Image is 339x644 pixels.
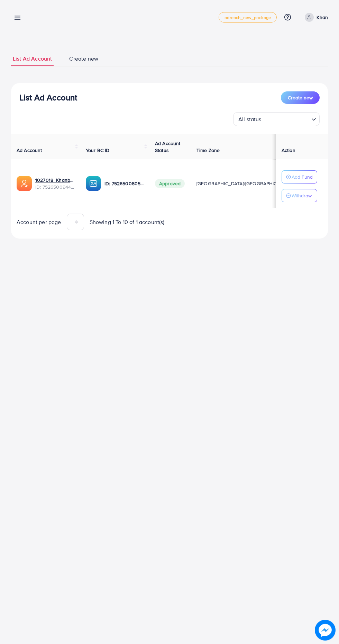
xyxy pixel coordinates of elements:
span: adreach_new_package [225,15,271,20]
p: Add Fund [292,173,313,181]
img: ic-ads-acc.e4c84228.svg [17,176,32,191]
span: Create new [69,55,98,63]
button: Add Fund [282,170,317,184]
p: Khan [317,13,328,21]
span: [GEOGRAPHIC_DATA]/[GEOGRAPHIC_DATA] [196,180,293,187]
span: Ad Account Status [155,140,181,154]
span: All status [237,114,263,124]
a: adreach_new_package [219,12,277,23]
a: Khan [302,13,328,22]
img: ic-ba-acc.ded83a64.svg [86,176,101,191]
span: Your BC ID [86,147,110,154]
a: 1027018_Khanbhia_1752400071646 [35,177,75,184]
input: Search for option [264,113,309,124]
h3: List Ad Account [19,92,77,102]
span: Ad Account [17,147,42,154]
span: List Ad Account [13,55,52,63]
span: ID: 7526500944935256080 [35,184,75,190]
button: Withdraw [282,189,317,202]
div: <span class='underline'>1027018_Khanbhia_1752400071646</span></br>7526500944935256080 [35,177,75,191]
div: Search for option [233,112,320,126]
span: Showing 1 To 10 of 1 account(s) [90,218,165,226]
p: Withdraw [292,191,312,200]
span: Account per page [17,218,61,226]
span: Action [282,147,295,154]
span: Approved [155,179,185,188]
button: Create new [281,91,320,104]
span: Create new [288,94,313,101]
span: Time Zone [196,147,220,154]
img: image [315,620,336,641]
p: ID: 7526500805902909457 [104,179,144,188]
